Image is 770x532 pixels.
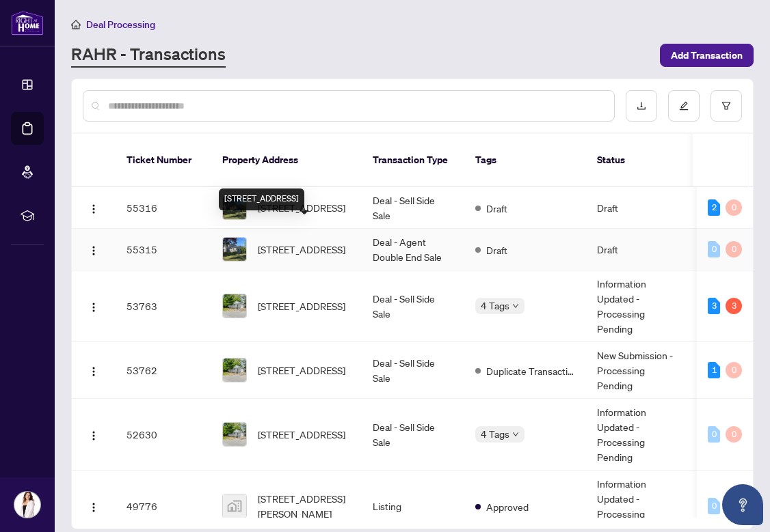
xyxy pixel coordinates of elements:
[722,484,763,525] button: Open asap
[362,134,464,187] th: Transaction Type
[258,242,345,257] span: [STREET_ADDRESS]
[223,359,246,382] img: thumbnail-img
[83,295,105,317] button: Logo
[14,492,40,518] img: Profile Icon
[486,499,529,514] span: Approved
[116,270,211,342] td: 53763
[708,498,720,514] div: 0
[481,298,509,313] span: 4 Tags
[88,366,99,377] img: Logo
[116,342,211,399] td: 53762
[586,187,689,229] td: Draft
[219,188,304,210] div: [STREET_ADDRESS]
[586,399,689,471] td: Information Updated - Processing Pending
[71,43,226,68] a: RAHR - Transactions
[258,363,345,378] span: [STREET_ADDRESS]
[223,294,246,318] img: thumbnail-img
[88,502,99,513] img: Logo
[11,10,44,36] img: logo
[116,399,211,471] td: 52630
[708,241,720,257] div: 0
[679,101,689,111] span: edit
[258,491,351,521] span: [STREET_ADDRESS][PERSON_NAME]
[668,90,700,122] button: edit
[83,197,105,219] button: Logo
[362,270,464,342] td: Deal - Sell Side Sale
[258,427,345,442] span: [STREET_ADDRESS]
[726,298,742,314] div: 3
[464,134,586,187] th: Tags
[586,342,689,399] td: New Submission - Processing Pending
[211,134,362,187] th: Property Address
[481,426,509,442] span: 4 Tags
[83,423,105,445] button: Logo
[586,229,689,270] td: Draft
[586,134,689,187] th: Status
[88,302,99,313] img: Logo
[88,204,99,214] img: Logo
[726,362,742,378] div: 0
[708,298,720,314] div: 3
[726,199,742,216] div: 0
[223,423,246,446] img: thumbnail-img
[486,242,507,257] span: Draft
[362,342,464,399] td: Deal - Sell Side Sale
[88,430,99,441] img: Logo
[671,44,743,66] span: Add Transaction
[258,298,345,313] span: [STREET_ADDRESS]
[116,229,211,270] td: 55315
[637,101,646,111] span: download
[512,303,519,309] span: down
[486,201,507,216] span: Draft
[711,90,742,122] button: filter
[362,187,464,229] td: Deal - Sell Side Sale
[362,399,464,471] td: Deal - Sell Side Sale
[116,134,211,187] th: Ticket Number
[626,90,657,122] button: download
[708,199,720,216] div: 2
[83,238,105,260] button: Logo
[223,494,246,518] img: thumbnail-img
[116,187,211,229] td: 55316
[660,44,754,67] button: Add Transaction
[708,362,720,378] div: 1
[586,270,689,342] td: Information Updated - Processing Pending
[486,363,575,378] span: Duplicate Transaction
[86,18,155,31] span: Deal Processing
[223,238,246,261] img: thumbnail-img
[726,426,742,443] div: 0
[362,229,464,270] td: Deal - Agent Double End Sale
[83,495,105,517] button: Logo
[83,359,105,381] button: Logo
[71,20,81,29] span: home
[721,101,731,111] span: filter
[726,241,742,257] div: 0
[708,426,720,443] div: 0
[88,245,99,256] img: Logo
[512,431,519,438] span: down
